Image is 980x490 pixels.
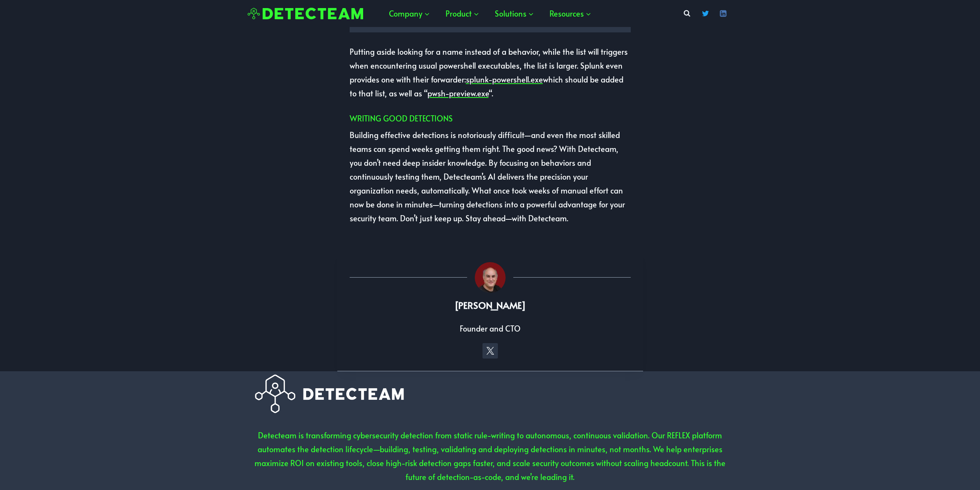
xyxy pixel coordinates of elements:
[427,88,489,99] a: pwsh-preview.exe
[381,2,599,25] nav: Primary
[381,2,438,25] button: Child menu of Company
[350,45,631,100] p: Putting aside looking for a name instead of a behavior, while the list will triggers when encount...
[475,262,506,293] img: Avatar photo
[392,322,588,335] p: Founder and CTO
[248,8,363,20] img: Detecteam
[680,7,694,20] button: View Search Form
[542,2,599,25] button: Child menu of Resources
[454,299,526,312] b: [PERSON_NAME]
[438,2,487,25] button: Child menu of Product
[350,128,631,225] p: Building effective detections is notoriously difficult—and even the most skilled teams can spend ...
[466,74,543,85] a: splunk-powershell.exe
[350,113,631,124] h2: Writing good detections
[487,2,542,25] button: Child menu of Solutions
[698,6,713,21] a: Twitter
[715,6,731,21] a: Linkedin
[251,428,729,484] p: Detecteam is transforming cybersecurity detection from static rule-writing to autonomous, continu...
